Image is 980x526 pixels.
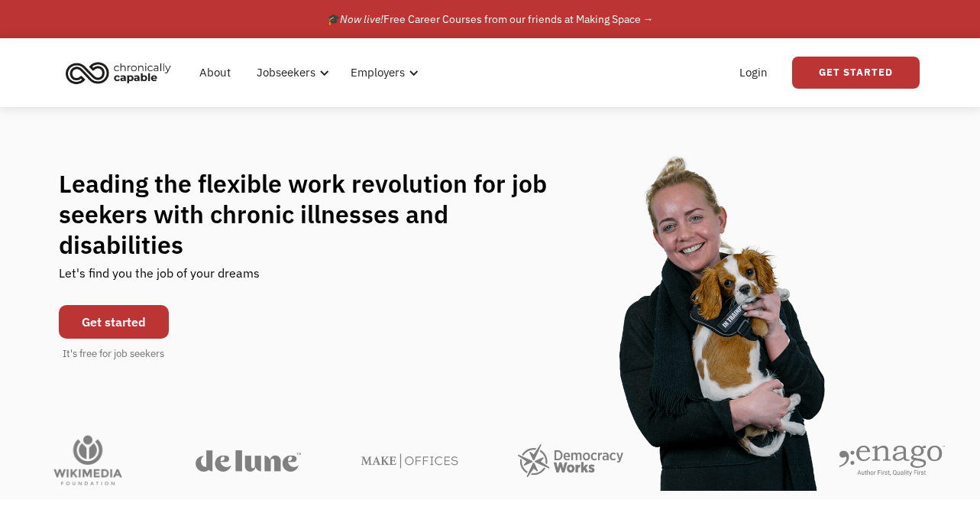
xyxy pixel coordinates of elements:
h1: Leading the flexible work revolution for job seekers with chronic illnesses and disabilities [59,168,577,260]
div: It's free for job seekers [63,346,164,362]
div: Employers [341,48,423,97]
em: Now live! [340,12,383,26]
div: Employers [351,63,405,82]
img: Chronically Capable logo [61,56,176,89]
a: home [61,56,183,89]
a: Get Started [792,57,920,89]
div: Let's find you the job of your dreams [59,260,260,297]
div: 🎓 Free Career Courses from our friends at Making Space → [327,10,654,28]
a: About [190,48,240,97]
div: Jobseekers [257,63,315,82]
div: Jobseekers [247,48,334,97]
a: Get started [59,305,169,339]
a: Login [730,48,777,97]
